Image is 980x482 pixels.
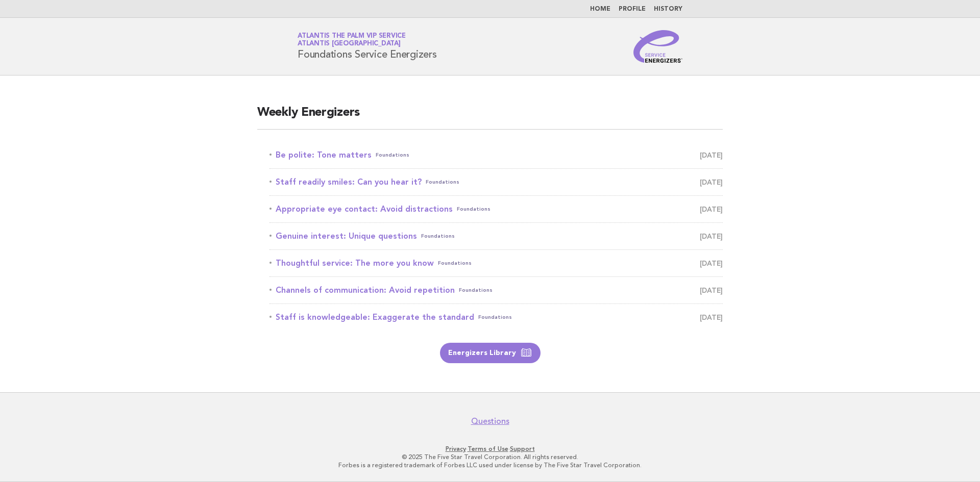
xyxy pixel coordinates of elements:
[700,175,723,189] span: [DATE]
[269,310,723,324] a: Staff is knowledgeable: Exaggerate the standardFoundations [DATE]
[269,175,723,189] a: Staff readily smiles: Can you hear it?Foundations [DATE]
[446,445,466,452] a: Privacy
[590,6,610,12] a: Home
[700,229,723,243] span: [DATE]
[269,256,723,270] a: Thoughtful service: The more you knowFoundations [DATE]
[700,148,723,162] span: [DATE]
[440,343,541,363] a: Energizers Library
[457,202,491,216] span: Foundations
[700,202,723,216] span: [DATE]
[269,148,723,162] a: Be polite: Tone mattersFoundations [DATE]
[178,445,802,453] p: · ·
[257,105,723,130] h2: Weekly Energizers
[298,33,406,47] a: Atlantis The Palm VIP ServiceAtlantis [GEOGRAPHIC_DATA]
[619,6,646,12] a: Profile
[468,445,508,452] a: Terms of Use
[471,416,509,426] a: Questions
[654,6,682,12] a: History
[376,148,409,162] span: Foundations
[178,453,802,461] p: © 2025 The Five Star Travel Corporation. All rights reserved.
[700,283,723,297] span: [DATE]
[298,33,437,60] h1: Foundations Service Energizers
[478,310,512,324] span: Foundations
[633,30,682,63] img: Service Energizers
[269,229,723,243] a: Genuine interest: Unique questionsFoundations [DATE]
[700,256,723,270] span: [DATE]
[426,175,459,189] span: Foundations
[269,283,723,297] a: Channels of communication: Avoid repetitionFoundations [DATE]
[421,229,455,243] span: Foundations
[438,256,472,270] span: Foundations
[510,445,535,452] a: Support
[298,41,401,47] span: Atlantis [GEOGRAPHIC_DATA]
[700,310,723,324] span: [DATE]
[459,283,493,297] span: Foundations
[269,202,723,216] a: Appropriate eye contact: Avoid distractionsFoundations [DATE]
[178,461,802,469] p: Forbes is a registered trademark of Forbes LLC used under license by The Five Star Travel Corpora...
